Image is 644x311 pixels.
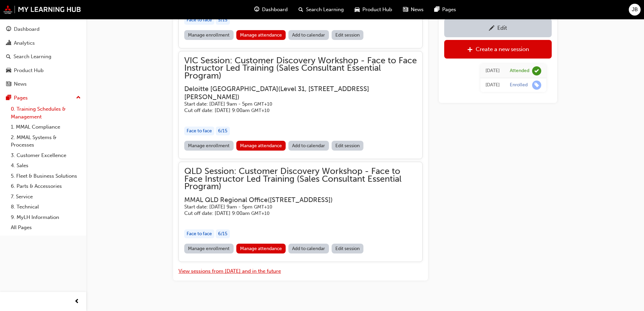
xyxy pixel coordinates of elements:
[184,168,417,191] span: QLD Session: Customer Discovery Workshop - Face to Face Instructor Led Training (Sales Consultant...
[184,127,214,136] div: Face to face
[3,92,84,104] button: Pages
[254,5,259,14] span: guage-icon
[6,68,11,74] span: car-icon
[362,6,392,14] span: Product Hub
[299,5,303,14] span: search-icon
[8,171,84,181] a: 5. Fleet & Business Solutions
[293,3,349,17] a: search-iconSearch Learning
[398,3,429,17] a: news-iconNews
[332,141,364,151] a: Edit session
[288,141,329,151] a: Add to calendar
[3,22,84,92] button: DashboardAnalyticsSearch LearningProduct HubNews
[476,46,529,52] div: Create a new session
[3,5,81,14] img: mmal
[532,80,541,89] span: learningRecordVerb_ENROLL-icon
[184,107,406,114] h5: Cut off date: [DATE] 9:00am
[497,24,507,31] div: Edit
[3,64,84,77] a: Product Hub
[3,23,84,36] a: Dashboard
[8,122,84,132] a: 1. MMAL Compliance
[444,18,552,37] a: Edit
[510,67,529,74] div: Attended
[236,244,286,253] a: Manage attendance
[6,95,11,101] span: pages-icon
[251,108,269,113] span: Australian Eastern Standard Time GMT+10
[14,67,44,74] div: Product Hub
[14,39,35,47] div: Analytics
[8,150,84,161] a: 3. Customer Excellence
[444,40,552,58] a: Create a new session
[629,4,641,16] button: JB
[3,37,84,49] a: Analytics
[14,94,28,102] div: Pages
[429,3,461,17] a: pages-iconPages
[216,229,230,239] div: 6 / 15
[8,222,84,233] a: All Pages
[532,66,541,75] span: learningRecordVerb_ATTEND-icon
[3,50,84,63] a: Search Learning
[288,244,329,253] a: Add to calendar
[434,5,439,14] span: pages-icon
[184,16,214,25] div: Face to face
[8,181,84,192] a: 6. Parts & Accessories
[332,30,364,40] a: Edit session
[349,3,398,17] a: car-iconProduct Hub
[184,229,214,239] div: Face to face
[510,82,528,88] div: Enrolled
[249,3,293,17] a: guage-iconDashboard
[355,5,360,14] span: car-icon
[184,57,417,153] button: VIC Session: Customer Discovery Workshop - Face to Face Instructor Led Training (Sales Consultant...
[8,160,84,171] a: 4. Sales
[6,54,11,60] span: search-icon
[74,297,79,306] span: prev-icon
[76,93,81,102] span: up-icon
[216,127,230,136] div: 6 / 15
[216,16,230,25] div: 5 / 15
[6,81,11,87] span: news-icon
[6,26,11,32] span: guage-icon
[184,101,406,107] h5: Start date: [DATE] 9am - 5pm
[184,85,406,101] h3: Deloitte [GEOGRAPHIC_DATA] ( Level 31, [STREET_ADDRESS][PERSON_NAME] )
[184,30,234,40] a: Manage enrollment
[411,6,424,14] span: News
[489,25,495,32] span: pencil-icon
[184,141,234,151] a: Manage enrollment
[8,212,84,223] a: 9. MyLH Information
[8,192,84,202] a: 7. Service
[14,25,40,33] div: Dashboard
[332,244,364,253] a: Edit session
[184,57,417,80] span: VIC Session: Customer Discovery Workshop - Face to Face Instructor Led Training (Sales Consultant...
[8,132,84,150] a: 2. MMAL Systems & Processes
[184,168,417,256] button: QLD Session: Customer Discovery Workshop - Face to Face Instructor Led Training (Sales Consultant...
[236,30,286,40] a: Manage attendance
[184,204,406,210] h5: Start date: [DATE] 9am - 5pm
[8,202,84,212] a: 8. Technical
[14,80,27,88] div: News
[251,210,269,216] span: Australian Eastern Standard Time GMT+10
[262,6,288,14] span: Dashboard
[6,40,11,46] span: chart-icon
[14,53,51,61] div: Search Learning
[254,204,272,210] span: Australian Eastern Standard Time GMT+10
[184,210,406,217] h5: Cut off date: [DATE] 9:00am
[467,46,473,53] span: plus-icon
[485,67,500,74] div: Thu May 23 2024 09:00:00 GMT+1000 (Australian Eastern Standard Time)
[3,78,84,90] a: News
[178,267,281,275] button: View sessions from [DATE] and in the future
[306,6,344,14] span: Search Learning
[288,30,329,40] a: Add to calendar
[184,196,406,204] h3: MMAL QLD Regional Office ( [STREET_ADDRESS] )
[254,101,272,107] span: Australian Eastern Standard Time GMT+10
[442,6,456,14] span: Pages
[485,81,500,89] div: Mon May 20 2024 10:26:10 GMT+1000 (Australian Eastern Standard Time)
[184,244,234,253] a: Manage enrollment
[8,104,84,122] a: 0. Training Schedules & Management
[403,5,408,14] span: news-icon
[632,6,638,14] span: JB
[236,141,286,151] a: Manage attendance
